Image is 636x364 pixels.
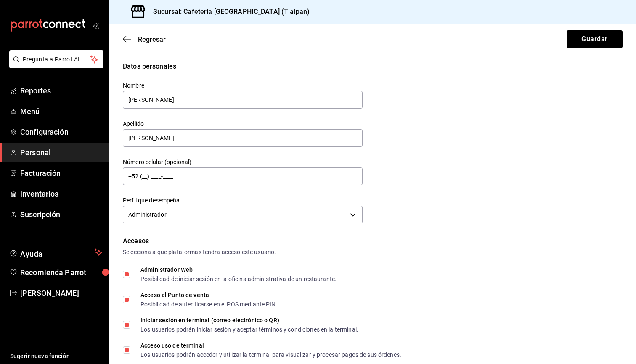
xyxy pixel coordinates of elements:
[20,147,102,158] span: Personal
[9,50,103,68] button: Pregunta a Parrot AI
[140,352,401,358] div: Los usuarios podrán acceder y utilizar la terminal para visualizar y procesar pagos de sus órdenes.
[140,276,337,282] div: Posibilidad de iniciar sesión en la oficina administrativa de un restaurante.
[20,85,102,96] span: Reportes
[10,352,102,361] span: Sugerir nueva función
[123,35,166,43] button: Regresar
[123,121,363,127] label: Apellido
[23,55,90,64] span: Pregunta a Parrot AI
[20,247,91,258] span: Ayuda
[123,61,623,72] div: Datos personales
[93,22,99,29] button: open_drawer_menu
[146,7,310,17] h3: Sucursal: Cafeteria [GEOGRAPHIC_DATA] (Tlalpan)
[123,159,363,165] label: Número celular (opcional)
[123,197,363,203] label: Perfil que desempeña
[20,287,102,299] span: [PERSON_NAME]
[6,61,103,70] a: Pregunta a Parrot AI
[20,267,102,278] span: Recomienda Parrot
[140,317,358,323] div: Iniciar sesión en terminal (correo electrónico o QR)
[20,106,102,117] span: Menú
[20,126,102,138] span: Configuración
[20,167,102,179] span: Facturación
[567,30,623,48] button: Guardar
[123,248,623,257] div: Selecciona a que plataformas tendrá acceso este usuario.
[20,209,102,220] span: Suscripción
[138,35,166,43] span: Regresar
[140,267,337,273] div: Administrador Web
[140,301,278,307] div: Posibilidad de autenticarse en el POS mediante PIN.
[140,327,358,332] div: Los usuarios podrán iniciar sesión y aceptar términos y condiciones en la terminal.
[123,82,363,88] label: Nombre
[140,343,401,348] div: Acceso uso de terminal
[123,206,363,223] div: Administrador
[20,188,102,199] span: Inventarios
[123,236,623,246] div: Accesos
[140,292,278,298] div: Acceso al Punto de venta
